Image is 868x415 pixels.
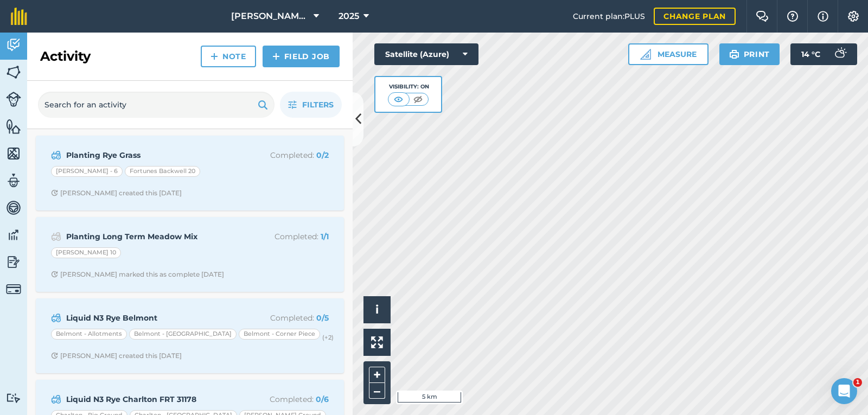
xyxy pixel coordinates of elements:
a: Field Job [263,46,340,67]
div: Fortunes Backwell 20 [125,166,200,177]
img: svg+xml;base64,PD94bWwgdmVyc2lvbj0iMS4wIiBlbmNvZGluZz0idXRmLTgiPz4KPCEtLSBHZW5lcmF0b3I6IEFkb2JlIE... [6,254,21,270]
p: Completed : [242,312,329,324]
button: Measure [628,43,709,65]
img: svg+xml;base64,PD94bWwgdmVyc2lvbj0iMS4wIiBlbmNvZGluZz0idXRmLTgiPz4KPCEtLSBHZW5lcmF0b3I6IEFkb2JlIE... [6,37,21,53]
p: Completed : [242,231,329,242]
span: Current plan : PLUS [573,10,645,22]
img: svg+xml;base64,PHN2ZyB4bWxucz0iaHR0cDovL3d3dy53My5vcmcvMjAwMC9zdmciIHdpZHRoPSIxNyIgaGVpZ2h0PSIxNy... [818,10,828,23]
div: [PERSON_NAME] marked this as complete [DATE] [51,270,224,279]
img: svg+xml;base64,PHN2ZyB4bWxucz0iaHR0cDovL3d3dy53My5vcmcvMjAwMC9zdmciIHdpZHRoPSI1MCIgaGVpZ2h0PSI0MC... [392,94,405,105]
img: Four arrows, one pointing top left, one top right, one bottom right and the last bottom left [371,336,383,348]
strong: 1 / 1 [321,232,329,241]
button: + [369,367,385,383]
span: i [375,303,379,316]
img: svg+xml;base64,PD94bWwgdmVyc2lvbj0iMS4wIiBlbmNvZGluZz0idXRmLTgiPz4KPCEtLSBHZW5lcmF0b3I6IEFkb2JlIE... [6,200,21,216]
img: Clock with arrow pointing clockwise [51,352,58,359]
button: 14 °C [790,43,857,65]
button: – [369,383,385,399]
img: fieldmargin Logo [11,8,27,25]
strong: Liquid N3 Rye Belmont [66,312,238,324]
small: (+ 2 ) [322,334,334,341]
img: svg+xml;base64,PHN2ZyB4bWxucz0iaHR0cDovL3d3dy53My5vcmcvMjAwMC9zdmciIHdpZHRoPSI1NiIgaGVpZ2h0PSI2MC... [6,118,21,135]
button: Filters [280,92,342,118]
img: svg+xml;base64,PD94bWwgdmVyc2lvbj0iMS4wIiBlbmNvZGluZz0idXRmLTgiPz4KPCEtLSBHZW5lcmF0b3I6IEFkb2JlIE... [6,393,21,403]
div: Belmont - Allotments [51,329,127,340]
img: A cog icon [847,11,860,22]
span: 1 [853,378,862,387]
img: svg+xml;base64,PHN2ZyB4bWxucz0iaHR0cDovL3d3dy53My5vcmcvMjAwMC9zdmciIHdpZHRoPSIxOSIgaGVpZ2h0PSIyNC... [729,48,739,61]
div: Visibility: On [388,82,429,91]
span: 2025 [339,10,359,23]
img: svg+xml;base64,PD94bWwgdmVyc2lvbj0iMS4wIiBlbmNvZGluZz0idXRmLTgiPz4KPCEtLSBHZW5lcmF0b3I6IEFkb2JlIE... [51,149,61,162]
button: Satellite (Azure) [374,43,478,65]
img: svg+xml;base64,PD94bWwgdmVyc2lvbj0iMS4wIiBlbmNvZGluZz0idXRmLTgiPz4KPCEtLSBHZW5lcmF0b3I6IEFkb2JlIE... [6,227,21,243]
img: Clock with arrow pointing clockwise [51,271,58,278]
strong: Liquid N3 Rye Charlton FRT 31178 [66,393,238,405]
img: A question mark icon [786,11,799,22]
iframe: Intercom live chat [831,378,857,404]
img: svg+xml;base64,PHN2ZyB4bWxucz0iaHR0cDovL3d3dy53My5vcmcvMjAwMC9zdmciIHdpZHRoPSIxOSIgaGVpZ2h0PSIyNC... [258,98,268,111]
img: Ruler icon [640,49,651,60]
img: svg+xml;base64,PD94bWwgdmVyc2lvbj0iMS4wIiBlbmNvZGluZz0idXRmLTgiPz4KPCEtLSBHZW5lcmF0b3I6IEFkb2JlIE... [51,230,61,243]
span: 14 ° C [801,43,820,65]
h2: Activity [40,48,91,65]
img: svg+xml;base64,PD94bWwgdmVyc2lvbj0iMS4wIiBlbmNvZGluZz0idXRmLTgiPz4KPCEtLSBHZW5lcmF0b3I6IEFkb2JlIE... [6,282,21,297]
div: [PERSON_NAME] 10 [51,247,121,258]
img: svg+xml;base64,PD94bWwgdmVyc2lvbj0iMS4wIiBlbmNvZGluZz0idXRmLTgiPz4KPCEtLSBHZW5lcmF0b3I6IEFkb2JlIE... [51,311,61,324]
img: svg+xml;base64,PHN2ZyB4bWxucz0iaHR0cDovL3d3dy53My5vcmcvMjAwMC9zdmciIHdpZHRoPSIxNCIgaGVpZ2h0PSIyNC... [210,50,218,63]
strong: 0 / 2 [316,150,329,160]
img: Clock with arrow pointing clockwise [51,189,58,196]
a: Change plan [654,8,736,25]
img: svg+xml;base64,PD94bWwgdmVyc2lvbj0iMS4wIiBlbmNvZGluZz0idXRmLTgiPz4KPCEtLSBHZW5lcmF0b3I6IEFkb2JlIE... [829,43,851,65]
a: Planting Rye GrassCompleted: 0/2[PERSON_NAME] - 6Fortunes Backwell 20Clock with arrow pointing cl... [42,142,337,204]
div: [PERSON_NAME] created this [DATE] [51,189,182,197]
strong: 0 / 5 [316,313,329,323]
p: Completed : [242,393,329,405]
img: svg+xml;base64,PHN2ZyB4bWxucz0iaHR0cDovL3d3dy53My5vcmcvMjAwMC9zdmciIHdpZHRoPSI1NiIgaGVpZ2h0PSI2MC... [6,64,21,80]
div: Belmont - Corner Piece [239,329,320,340]
button: Print [719,43,780,65]
img: svg+xml;base64,PHN2ZyB4bWxucz0iaHR0cDovL3d3dy53My5vcmcvMjAwMC9zdmciIHdpZHRoPSIxNCIgaGVpZ2h0PSIyNC... [272,50,280,63]
a: Liquid N3 Rye BelmontCompleted: 0/5Belmont - AllotmentsBelmont - [GEOGRAPHIC_DATA]Belmont - Corne... [42,305,337,367]
img: svg+xml;base64,PD94bWwgdmVyc2lvbj0iMS4wIiBlbmNvZGluZz0idXRmLTgiPz4KPCEtLSBHZW5lcmF0b3I6IEFkb2JlIE... [6,92,21,107]
div: Belmont - [GEOGRAPHIC_DATA] [129,329,237,340]
button: i [363,296,391,323]
img: svg+xml;base64,PHN2ZyB4bWxucz0iaHR0cDovL3d3dy53My5vcmcvMjAwMC9zdmciIHdpZHRoPSI1NiIgaGVpZ2h0PSI2MC... [6,145,21,162]
div: [PERSON_NAME] created this [DATE] [51,352,182,360]
img: svg+xml;base64,PD94bWwgdmVyc2lvbj0iMS4wIiBlbmNvZGluZz0idXRmLTgiPz4KPCEtLSBHZW5lcmF0b3I6IEFkb2JlIE... [6,173,21,189]
a: Planting Long Term Meadow MixCompleted: 1/1[PERSON_NAME] 10Clock with arrow pointing clockwise[PE... [42,224,337,285]
strong: Planting Rye Grass [66,149,238,161]
div: [PERSON_NAME] - 6 [51,166,123,177]
p: Completed : [242,149,329,161]
img: svg+xml;base64,PD94bWwgdmVyc2lvbj0iMS4wIiBlbmNvZGluZz0idXRmLTgiPz4KPCEtLSBHZW5lcmF0b3I6IEFkb2JlIE... [51,393,61,406]
img: Two speech bubbles overlapping with the left bubble in the forefront [756,11,769,22]
img: svg+xml;base64,PHN2ZyB4bWxucz0iaHR0cDovL3d3dy53My5vcmcvMjAwMC9zdmciIHdpZHRoPSI1MCIgaGVpZ2h0PSI0MC... [411,94,425,105]
strong: 0 / 6 [316,394,329,404]
strong: Planting Long Term Meadow Mix [66,231,238,242]
span: [PERSON_NAME] Contracting [231,10,309,23]
span: Filters [302,99,334,111]
a: Note [201,46,256,67]
input: Search for an activity [38,92,275,118]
